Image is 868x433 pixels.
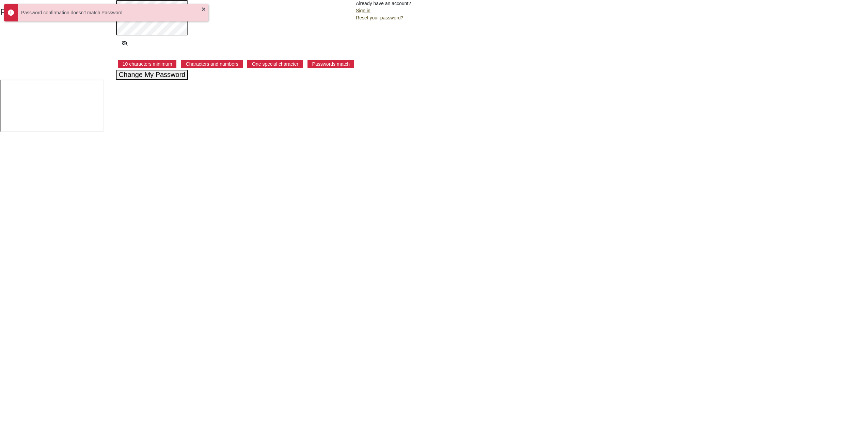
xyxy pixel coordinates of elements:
[21,9,202,16] div: Password confirmation doesn't match Password
[247,60,303,68] p: One special character
[118,60,177,68] p: 10 characters minimum
[307,60,354,68] p: Passwords match
[356,15,403,20] a: Reset your password?
[116,70,188,80] button: Change My Password
[181,60,243,68] p: Characters and numbers
[356,8,370,13] a: Sign in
